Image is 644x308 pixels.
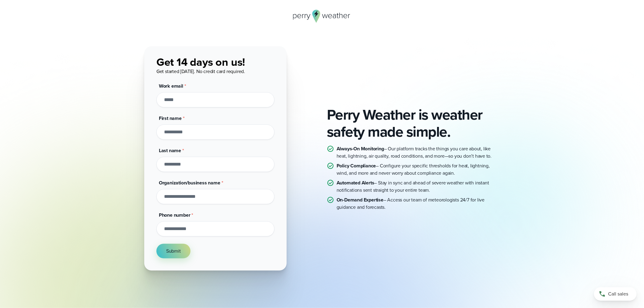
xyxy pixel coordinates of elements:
[156,68,245,75] span: Get started [DATE]. No credit card required.
[337,179,374,186] strong: Automated Alerts
[337,145,500,160] p: – Our platform tracks the things you care about, like heat, lightning, air quality, road conditio...
[337,162,500,177] p: – Configure your specific thresholds for heat, lightning, wind, and more and never worry about co...
[337,162,376,169] strong: Policy Compliance
[156,244,191,258] button: Submit
[156,54,245,70] span: Get 14 days on us!
[337,196,500,211] p: – Access our team of meteorologists 24/7 for live guidance and forecasts.
[159,147,181,154] span: Last name
[337,145,384,152] strong: Always-On Monitoring
[166,247,181,255] span: Submit
[608,290,628,298] span: Call sales
[159,179,220,186] span: Organization/business name
[327,106,500,140] h2: Perry Weather is weather safety made simple.
[337,179,500,194] p: – Stay in sync and ahead of severe weather with instant notifications sent straight to your entir...
[337,196,383,203] strong: On-Demand Expertise
[159,115,182,122] span: First name
[594,287,637,301] a: Call sales
[159,212,191,219] span: Phone number
[159,82,183,89] span: Work email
